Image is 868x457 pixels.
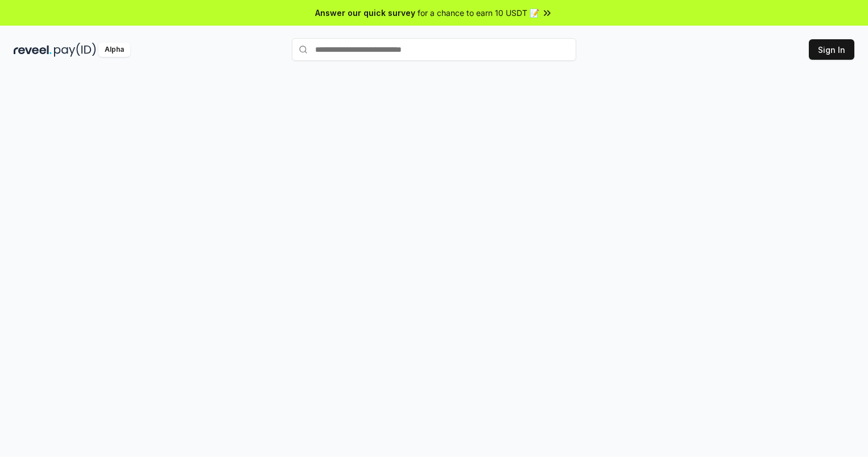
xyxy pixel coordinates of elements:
img: pay_id [54,43,96,57]
div: Alpha [98,43,130,57]
button: Sign In [809,39,854,60]
span: for a chance to earn 10 USDT 📝 [418,7,539,19]
span: Answer our quick survey [315,7,415,19]
img: reveel_dark [14,43,52,57]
